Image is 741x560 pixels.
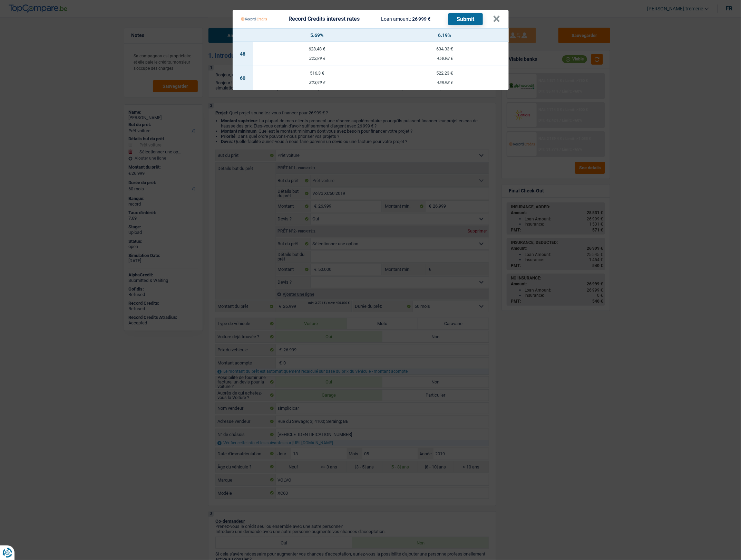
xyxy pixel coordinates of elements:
div: 522,23 € [381,71,509,75]
th: 6.19% [381,29,509,42]
th: 5.69% [253,29,381,42]
div: 628,48 € [253,47,381,51]
div: 458,98 € [381,80,509,85]
td: 48 [233,42,253,66]
div: 323,99 € [253,80,381,85]
div: 458,98 € [381,56,509,61]
div: 634,33 € [381,47,509,51]
div: Record Credits interest rates [289,16,360,22]
span: 26 999 € [412,16,430,22]
button: × [493,16,500,22]
td: 60 [233,66,253,90]
img: Record Credits [241,12,267,26]
button: Submit [448,13,483,25]
span: Loan amount: [381,16,411,22]
div: 516,3 € [253,71,381,75]
div: 323,99 € [253,56,381,61]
